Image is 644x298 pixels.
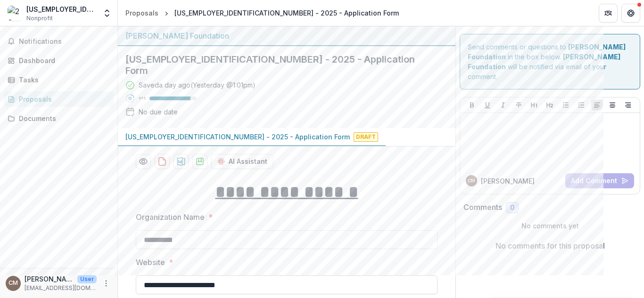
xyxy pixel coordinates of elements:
button: Ordered List [576,99,587,111]
p: No comments for this proposal [495,240,605,251]
a: Dashboard [4,53,114,68]
button: AI Assistant [211,154,273,169]
div: Send comments or questions to in the box below. will be notified via email of your comment. [460,34,640,89]
span: 0 [510,204,514,212]
a: Proposals [4,91,114,107]
div: Tasks [19,75,106,85]
button: Underline [482,99,493,111]
p: Website [136,257,165,268]
button: Bold [466,99,478,111]
button: Align Center [607,99,618,111]
div: [PERSON_NAME] Foundation [125,30,448,41]
a: Documents [4,111,114,126]
h2: [US_EMPLOYER_IDENTIFICATION_NUMBER] - 2025 - Application Form [125,54,433,76]
p: [US_EMPLOYER_IDENTIFICATION_NUMBER] - 2025 - Application Form [125,132,350,142]
nav: breadcrumb [122,6,403,20]
p: Organization Name [136,211,205,223]
span: Notifications [19,38,110,46]
p: 87 % [139,95,146,102]
button: Get Help [621,4,640,23]
img: 25-1320272 [8,6,23,21]
p: [PERSON_NAME] [25,274,74,284]
button: Partners [599,4,618,23]
div: Cassie Minder [468,178,475,183]
button: Bullet List [560,99,571,111]
div: Dashboard [19,56,106,65]
button: Strike [513,99,524,111]
p: [EMAIL_ADDRESS][DOMAIN_NAME] [25,284,97,292]
button: download-proposal [155,154,170,169]
p: [PERSON_NAME] [481,176,535,186]
a: Tasks [4,72,114,88]
button: download-proposal [192,154,207,169]
span: Draft [354,132,378,142]
button: Notifications [4,34,114,49]
button: Open entity switcher [100,4,114,23]
button: Preview 9598912d-4ddb-452a-b6bc-dbeac20550bb-0.pdf [136,154,151,169]
div: No due date [139,107,178,117]
a: Proposals [122,6,162,20]
div: Documents [19,113,106,123]
div: Proposals [19,94,106,104]
div: Saved a day ago ( Yesterday @ 1:01pm ) [139,80,256,90]
button: More [100,278,112,289]
div: [US_EMPLOYER_IDENTIFICATION_NUMBER] - 2025 - Application Form [174,8,399,18]
button: Align Left [591,99,603,111]
button: Heading 1 [528,99,540,111]
div: [US_EMPLOYER_IDENTIFICATION_NUMBER] [26,4,97,14]
button: download-proposal [173,154,189,169]
p: User [77,275,97,283]
p: No comments yet [463,221,636,231]
span: Nonprofit [26,14,53,23]
h2: Comments [463,203,502,212]
button: Italicize [497,99,509,111]
button: Align Right [622,99,634,111]
div: Proposals [125,8,158,18]
button: Heading 2 [544,99,555,111]
button: Add Comment [565,173,634,188]
div: Cassie Minder [8,280,18,286]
